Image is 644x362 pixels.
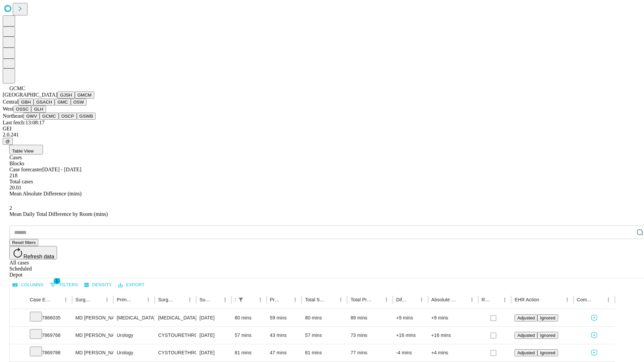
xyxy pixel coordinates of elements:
span: Table View [12,148,34,154]
button: Menu [336,295,345,304]
button: Sort [594,295,604,304]
div: 77 mins [351,344,389,361]
button: Menu [382,295,391,304]
div: 2.0.241 [3,132,641,138]
div: 89 mins [351,309,389,326]
span: [DATE] - [DATE] [42,167,81,172]
div: MD [PERSON_NAME] [PERSON_NAME] [75,327,110,344]
span: [GEOGRAPHIC_DATA] [3,92,57,98]
button: Adjusted [515,314,537,321]
button: Show filters [48,280,80,290]
div: Absolute Difference [431,297,457,302]
button: GSACH [34,99,55,106]
span: 218 [9,173,17,178]
button: Show filters [236,295,246,304]
span: Mean Daily Total Difference by Room (mins) [9,211,108,217]
button: Menu [220,295,230,304]
button: Ignored [537,332,558,339]
div: 80 mins [305,309,344,326]
button: Sort [408,295,417,304]
button: Menu [467,295,477,304]
div: Resolved in EHR [482,297,490,302]
button: Sort [176,295,185,304]
button: OSW [71,99,87,106]
div: 57 mins [235,327,263,344]
span: Last fetch: 13:08:17 [3,120,45,125]
div: [DATE] [200,309,228,326]
span: @ [5,139,10,144]
div: 7866035 [30,309,69,326]
span: Ignored [540,315,555,320]
div: [MEDICAL_DATA] GREATER THAN 50SQ CM [158,309,193,326]
button: OSCP [59,113,77,120]
div: Surgery Name [158,297,175,302]
button: Sort [372,295,382,304]
div: +16 mins [431,327,475,344]
span: 20.01 [9,185,21,190]
button: Menu [417,295,426,304]
span: Ignored [540,350,555,355]
button: GSWB [77,113,96,120]
button: Sort [327,295,336,304]
span: 2 [9,205,12,211]
button: Menu [144,295,153,304]
div: +16 mins [396,327,425,344]
span: Adjusted [517,333,535,338]
div: 7869788 [30,344,69,361]
button: Menu [290,295,300,304]
button: GBH [18,99,34,106]
div: Total Scheduled Duration [305,297,326,302]
div: 7869768 [30,327,69,344]
div: Difference [396,297,407,302]
span: Ignored [540,333,555,338]
button: Expand [13,312,23,324]
button: @ [3,138,13,145]
div: Comments [577,297,594,302]
span: Reset filters [12,240,36,245]
div: Total Predicted Duration [351,297,372,302]
button: GLH [31,106,46,113]
button: Sort [458,295,467,304]
button: GMCM [75,92,94,99]
div: Urology [117,344,151,361]
span: Refresh data [23,254,54,259]
div: 81 mins [305,344,344,361]
div: [DATE] [200,344,228,361]
div: CYSTOURETHROSCOPY [MEDICAL_DATA] WITH [MEDICAL_DATA] AND [MEDICAL_DATA] INSERTION [158,344,193,361]
button: Menu [102,295,112,304]
button: OSSC [13,106,32,113]
div: Scheduled In Room Duration [235,297,235,302]
span: Case forecaster [9,167,42,172]
span: GCMC [9,85,25,91]
span: Adjusted [517,315,535,320]
span: Central [3,99,18,105]
button: Adjusted [515,332,537,339]
div: 47 mins [270,344,299,361]
div: 81 mins [235,344,263,361]
span: Northeast [3,113,23,119]
span: 1 [54,278,60,284]
div: +9 mins [396,309,425,326]
div: Surgery Date [200,297,210,302]
div: +4 mins [431,344,475,361]
button: Sort [246,295,256,304]
button: GJSH [57,92,75,99]
button: Reset filters [9,239,38,246]
div: 80 mins [235,309,263,326]
button: Adjusted [515,349,537,356]
span: West [3,106,13,112]
div: Surgeon Name [75,297,92,302]
button: Expand [13,347,23,359]
button: Sort [52,295,61,304]
button: Sort [540,295,549,304]
div: 59 mins [270,309,299,326]
button: Export [116,280,146,290]
button: Menu [61,295,70,304]
div: GEI [3,126,641,132]
div: +9 mins [431,309,475,326]
div: 73 mins [351,327,389,344]
div: 43 mins [270,327,299,344]
button: Sort [281,295,290,304]
div: Urology [117,327,151,344]
button: GCMC [40,113,59,120]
